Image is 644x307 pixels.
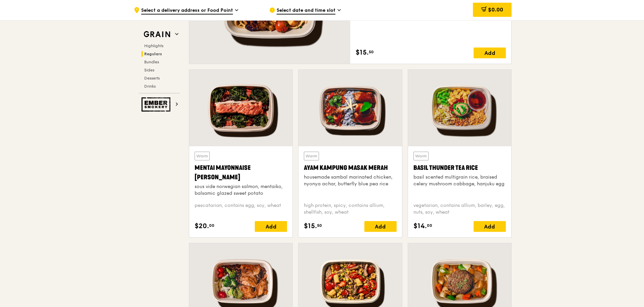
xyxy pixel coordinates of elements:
span: Bundles [144,60,159,64]
div: high protein, spicy, contains allium, shellfish, soy, wheat [304,202,396,216]
span: $15. [356,48,369,58]
div: Add [474,48,506,58]
div: Ayam Kampung Masak Merah [304,163,396,173]
div: Basil Thunder Tea Rice [413,163,506,173]
span: Desserts [144,76,160,81]
img: Ember Smokery web logo [142,97,172,112]
div: Add [255,221,287,232]
div: basil scented multigrain rice, braised celery mushroom cabbage, hanjuku egg [413,174,506,187]
span: $20. [195,221,209,231]
span: 00 [209,223,214,228]
span: $15. [304,221,317,231]
span: Select a delivery address or Food Point [141,7,233,14]
div: Add [474,221,506,232]
span: $14. [413,221,427,231]
span: Highlights [144,43,163,48]
div: Mentai Mayonnaise [PERSON_NAME] [195,163,287,182]
span: 50 [369,49,374,55]
div: housemade sambal marinated chicken, nyonya achar, butterfly blue pea rice [304,174,396,187]
span: $0.00 [488,6,503,13]
div: sous vide norwegian salmon, mentaiko, balsamic glazed sweet potato [195,183,287,197]
span: Select date and time slot [277,7,335,14]
div: vegetarian, contains allium, barley, egg, nuts, soy, wheat [413,202,506,216]
span: 00 [427,223,432,228]
div: Warm [195,152,210,160]
div: Add [364,221,397,232]
img: Grain web logo [142,28,172,40]
div: Warm [304,152,319,160]
div: Warm [413,152,429,160]
span: Drinks [144,84,156,89]
span: 50 [317,223,322,228]
div: pescatarian, contains egg, soy, wheat [195,202,287,216]
span: Regulars [144,52,162,56]
span: Sides [144,68,154,72]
